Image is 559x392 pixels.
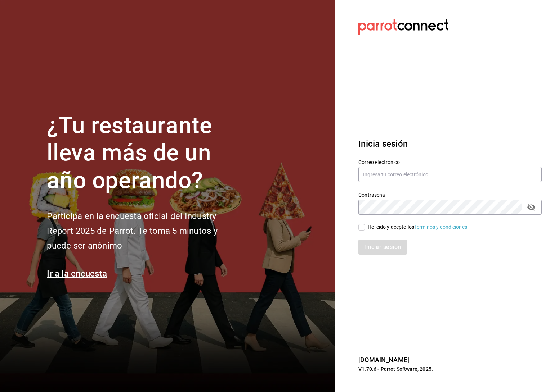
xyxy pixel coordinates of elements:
label: Contraseña [358,192,542,197]
a: Ir a la encuesta [47,269,107,279]
input: Ingresa tu correo electrónico [358,167,542,182]
div: He leído y acepto los [368,223,469,231]
a: Términos y condiciones. [414,224,469,230]
button: passwordField [525,201,537,213]
h3: Inicia sesión [358,137,542,150]
h2: Participa en la encuesta oficial del Industry Report 2025 de Parrot. Te toma 5 minutos y puede se... [47,209,241,253]
h1: ¿Tu restaurante lleva más de un año operando? [47,112,241,195]
a: [DOMAIN_NAME] [358,356,409,364]
p: V1.70.6 - Parrot Software, 2025. [358,365,542,373]
label: Correo electrónico [358,159,542,164]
